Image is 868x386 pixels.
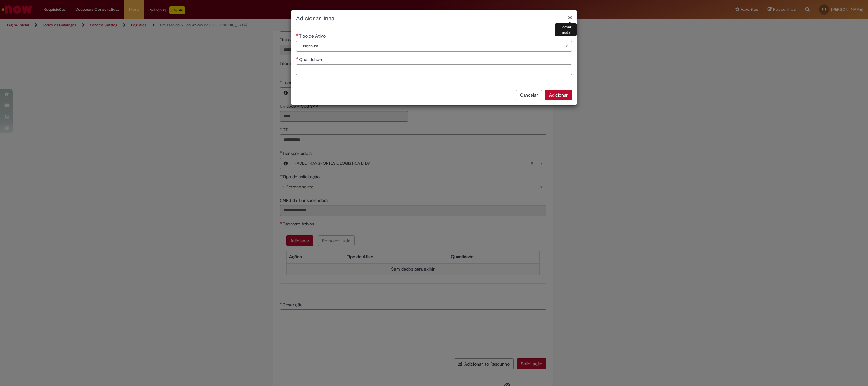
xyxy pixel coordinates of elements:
[299,57,323,62] span: Quantidade
[568,14,572,21] button: Fechar modal
[296,33,299,36] span: Necessários
[545,90,572,100] button: Adicionar
[296,15,572,23] h2: Adicionar linha
[299,41,559,51] span: -- Nenhum --
[516,90,542,100] button: Cancelar
[296,57,299,59] span: Necessários
[299,33,327,39] span: Tipo de Ativo
[555,23,577,36] div: Fechar modal
[296,64,572,75] input: Quantidade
